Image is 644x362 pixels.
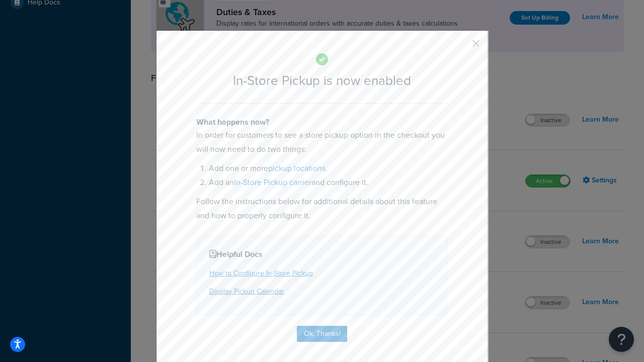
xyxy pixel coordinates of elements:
a: How to Configure In-Store Pickup [209,268,313,279]
li: Add one or more . [209,161,448,175]
a: pickup locations [268,162,326,174]
p: Follow the instructions below for additional details about this feature and how to properly confi... [196,195,448,223]
h2: In-Store Pickup is now enabled [196,73,448,88]
p: In order for customers to see a store pickup option in the checkout you will now need to do two t... [196,128,448,156]
li: Add an and configure it. [209,175,448,190]
a: In-Store Pickup carrier [234,176,311,188]
h4: What happens now? [196,116,448,128]
h4: Helpful Docs [209,248,435,260]
button: Ok, Thanks! [297,326,347,342]
a: Display Pickup Calendar [209,286,284,297]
